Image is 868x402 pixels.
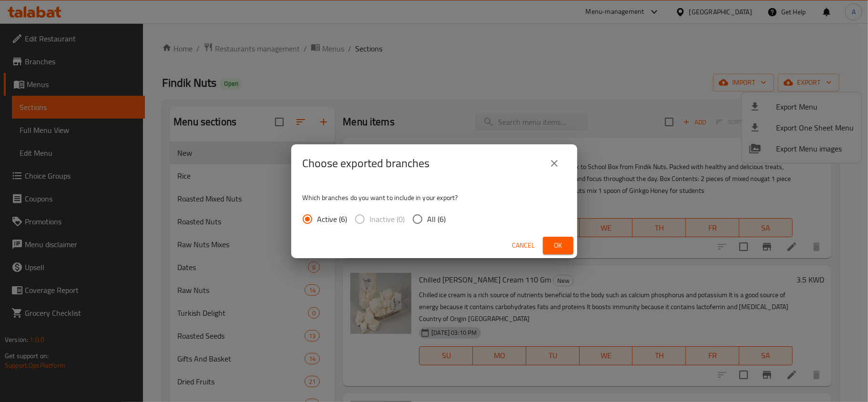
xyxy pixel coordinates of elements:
[303,193,566,202] p: Which branches do you want to include in your export?
[512,240,535,251] span: Cancel
[370,213,405,225] span: Inactive (0)
[317,213,347,225] span: Active (6)
[303,156,430,171] h2: Choose exported branches
[509,237,539,254] button: Cancel
[551,240,566,251] span: Ok
[543,237,573,254] button: Ok
[543,152,566,175] button: close
[428,213,446,225] span: All (6)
